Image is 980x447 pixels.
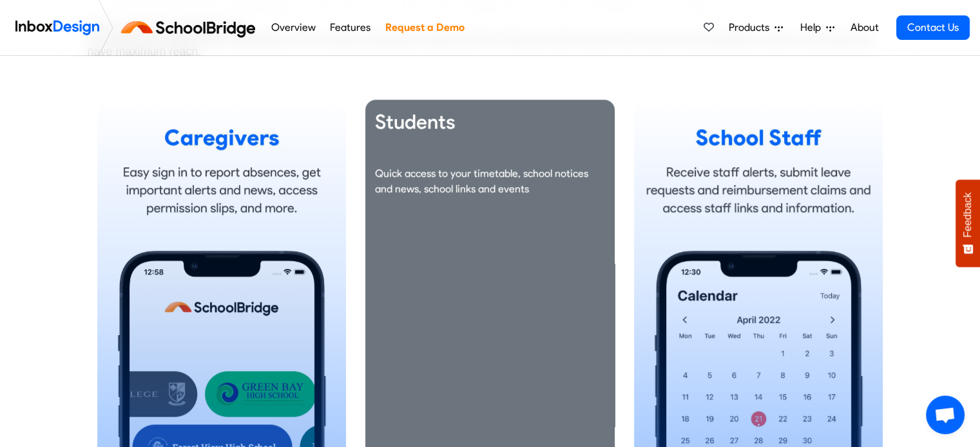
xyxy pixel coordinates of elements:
[375,166,605,197] p: Quick access to your timetable, school notices and news, school links and events
[724,15,788,41] a: Products
[795,15,840,41] a: Help
[800,20,826,35] span: Help
[847,15,882,41] a: About
[327,15,374,41] a: Features
[926,396,965,434] a: Open chat
[267,15,319,41] a: Overview
[119,12,264,43] img: schoolbridge logo
[729,20,774,35] span: Products
[381,15,468,41] a: Request a Demo
[375,109,605,135] h3: Students
[962,192,974,237] span: Feedback
[956,179,980,267] button: Feedback - Show survey
[896,15,970,40] a: Contact Us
